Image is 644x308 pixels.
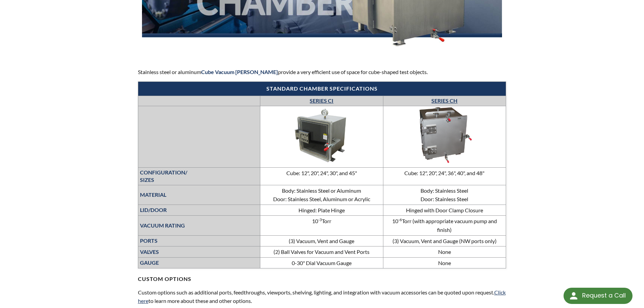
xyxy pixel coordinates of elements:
th: CONFIGURATION/ SIZES [138,167,260,185]
h4: CUSTOM OPTIONS [138,268,506,283]
th: MATERIAL [138,185,260,205]
a: SERIES CH [431,97,457,104]
th: LID/DOOR [138,205,260,216]
td: Hinged: Plate Hinge [260,205,383,216]
a: SERIES CI [310,97,333,104]
div: Request a Call [582,288,626,303]
td: Hinged with Door Clamp Closure [383,205,506,216]
p: Custom options such as additional ports, feedthroughs, viewports, shelving, lighting, and integra... [138,288,506,305]
th: VALVES [138,246,260,258]
td: (2) Ball Valves for Vacuum and Vent Ports [260,246,383,258]
td: None [383,246,506,258]
td: 0-30" Dial Vacuum Gauge [260,257,383,268]
td: 10 Torr (with appropriate vacuum pump and finish) [383,216,506,235]
div: Request a Call [564,288,633,304]
td: 10 Torr [260,216,383,235]
img: Series CC—Cube Chamber image [271,107,372,164]
td: Cube: 12", 20", 24", 36", 40", and 48" [383,167,506,185]
p: Stainless steel or aluminum provide a very efficient use of space for cube-shaped test objects. [138,68,506,76]
img: Series CH Cube Chamber image [394,107,495,164]
th: VACUUM RATING [138,216,260,235]
img: round button [568,290,579,301]
strong: Cube Vacuum [PERSON_NAME] [201,69,278,75]
sup: -3 [318,217,322,222]
td: Cube: 12", 20", 24", 30", and 45" [260,167,383,185]
th: GAUGE [138,257,260,268]
td: Body: Stainless Steel or Aluminum Door: Stainless Steel, Aluminum or Acrylic [260,185,383,205]
td: (3) Vacuum, Vent and Gauge (NW ports only) [383,235,506,246]
th: PORTS [138,235,260,246]
td: None [383,257,506,268]
h4: Standard chamber specifications [142,85,503,92]
sup: -6 [398,217,402,222]
td: (3) Vacuum, Vent and Gauge [260,235,383,246]
td: Body: Stainless Steel Door: Stainless Steel [383,185,506,205]
a: Click here [138,289,506,304]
